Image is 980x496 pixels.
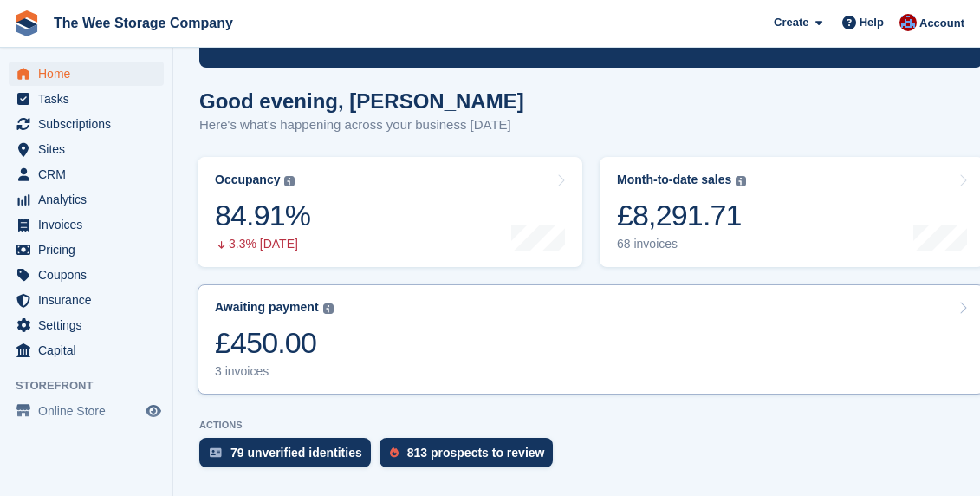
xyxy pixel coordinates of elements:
div: 79 unverified identities [230,446,362,460]
h1: Good evening, [PERSON_NAME] [199,89,524,113]
a: menu [9,288,164,312]
span: Analytics [38,187,142,212]
a: Preview store [143,401,164,421]
span: Coupons [38,263,142,287]
span: Help [860,14,884,31]
div: Occupancy [215,173,280,187]
span: Settings [38,313,142,337]
a: menu [9,313,164,337]
div: Awaiting payment [215,300,319,315]
span: Account [919,15,964,32]
span: Online Store [38,399,142,423]
img: stora-icon-8386f47178a22dfd0bd8f6a31ec36ba5ce8667c1dd55bd0f319d3a0aa187defe.svg [14,10,40,36]
div: 3.3% [DATE] [215,237,310,251]
span: Pricing [38,238,142,262]
a: menu [9,212,164,237]
p: Here's what's happening across your business [DATE] [199,115,524,135]
span: Invoices [38,212,142,237]
div: 3 invoices [215,364,334,379]
span: Capital [38,338,142,362]
span: Sites [38,137,142,161]
div: 68 invoices [617,237,746,251]
img: Scott Ritchie [899,14,917,31]
a: 813 prospects to review [380,438,562,476]
div: 84.91% [215,198,310,233]
span: Insurance [38,288,142,312]
a: menu [9,112,164,136]
a: menu [9,338,164,362]
img: icon-info-grey-7440780725fd019a000dd9b08b2336e03edf1995a4989e88bcd33f0948082b44.svg [736,176,746,186]
a: The Wee Storage Company [47,9,240,37]
a: menu [9,399,164,423]
a: 79 unverified identities [199,438,380,476]
span: Subscriptions [38,112,142,136]
a: menu [9,263,164,287]
a: menu [9,238,164,262]
a: menu [9,62,164,86]
span: Tasks [38,87,142,111]
div: £8,291.71 [617,198,746,233]
img: icon-info-grey-7440780725fd019a000dd9b08b2336e03edf1995a4989e88bcd33f0948082b44.svg [323,303,334,314]
a: menu [9,162,164,186]
a: menu [9,137,164,161]
span: Storefront [16,377,172,395]
span: Home [38,62,142,86]
a: menu [9,87,164,111]
span: Create [774,14,808,31]
div: 813 prospects to review [407,446,545,460]
img: prospect-51fa495bee0391a8d652442698ab0144808aea92771e9ea1ae160a38d050c398.svg [390,447,399,458]
a: menu [9,187,164,212]
div: Month-to-date sales [617,173,731,187]
img: icon-info-grey-7440780725fd019a000dd9b08b2336e03edf1995a4989e88bcd33f0948082b44.svg [284,176,295,186]
div: £450.00 [215,325,334,361]
span: CRM [38,162,142,186]
a: Occupancy 84.91% 3.3% [DATE] [198,157,582,267]
img: verify_identity-adf6edd0f0f0b5bbfe63781bf79b02c33cf7c696d77639b501bdc392416b5a36.svg [210,447,222,458]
